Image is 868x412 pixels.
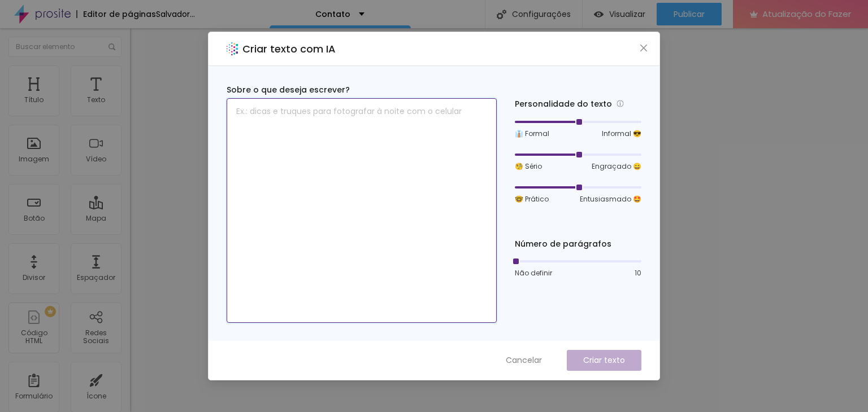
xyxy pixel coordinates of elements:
[242,42,336,56] font: Criar texto com IA
[635,268,641,278] font: 10
[515,268,552,278] font: Não definir
[602,129,641,138] font: Informal 😎
[515,129,549,138] font: 👔 Formal
[227,84,350,95] font: Sobre o que deseja escrever?
[494,350,553,371] button: Cancelar
[580,194,641,204] font: Entusiasmado 🤩
[515,194,549,204] font: 🤓 Prático
[515,98,612,109] font: Personalidade do texto
[515,161,542,171] font: 🧐 Sério
[639,43,648,52] span: fechar
[592,161,641,171] font: Engraçado 😄
[638,42,650,54] button: Fechar
[515,238,611,249] font: Número de parágrafos
[506,354,542,366] font: Cancelar
[567,350,641,371] button: Criar texto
